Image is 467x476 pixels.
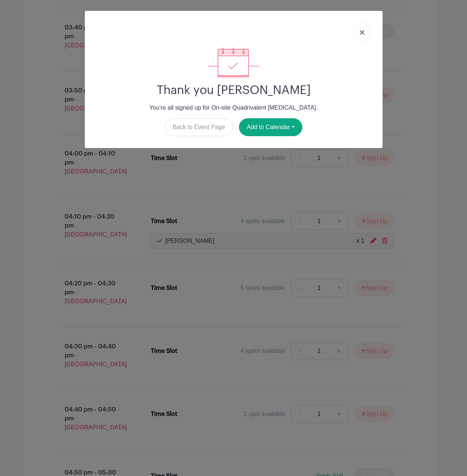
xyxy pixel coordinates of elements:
[208,47,259,77] img: signup_complete-c468d5dda3e2740ee63a24cb0ba0d3ce5d8a4ecd24259e683200fb1569d990c8.svg
[360,30,364,35] img: close_button-5f87c8562297e5c2d7936805f587ecaba9071eb48480494691a3f1689db116b3.svg
[165,118,233,136] a: Back to Event Page
[91,103,377,112] p: You're all signed up for On-site Quadrivalent [MEDICAL_DATA].
[91,83,377,97] h2: Thank you [PERSON_NAME]
[239,118,302,136] button: Add to Calendar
